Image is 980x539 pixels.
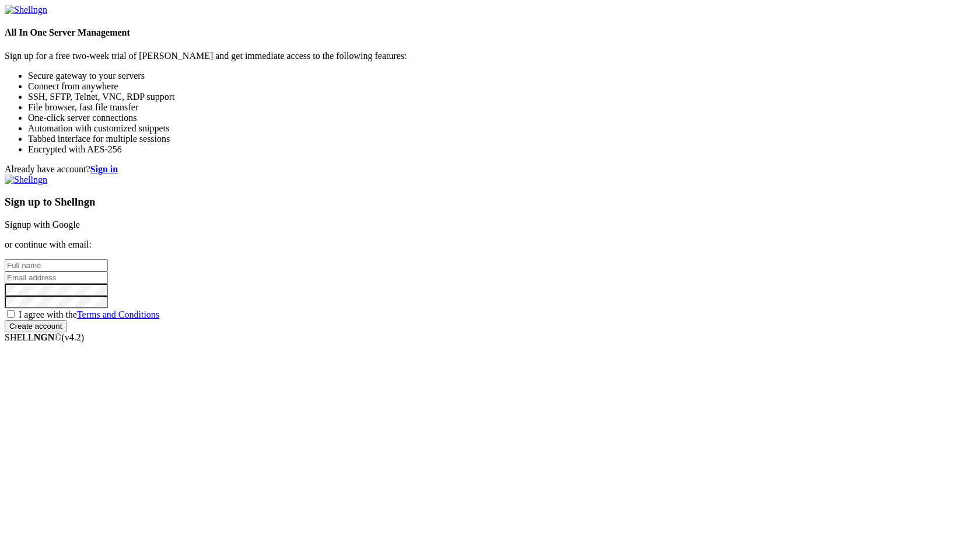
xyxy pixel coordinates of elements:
p: Sign up for a free two-week trial of [PERSON_NAME] and get immediate access to the following feat... [5,51,975,61]
span: 4.2.0 [62,332,85,342]
a: Sign in [90,164,118,174]
li: Tabbed interface for multiple sessions [28,134,975,144]
input: Full name [5,259,108,272]
a: Terms and Conditions [77,310,159,319]
li: Connect from anywhere [28,81,975,92]
p: or continue with email: [5,239,975,250]
input: Create account [5,320,66,332]
h3: Sign up to Shellngn [5,196,975,208]
span: I agree with the [19,310,159,319]
li: SSH, SFTP, Telnet, VNC, RDP support [28,92,975,102]
a: Signup with Google [5,220,80,229]
img: Shellngn [5,5,47,15]
input: I agree with theTerms and Conditions [7,310,15,318]
li: Automation with customized snippets [28,123,975,134]
input: Email address [5,272,108,284]
div: Already have account? [5,164,975,175]
li: File browser, fast file transfer [28,102,975,113]
li: One-click server connections [28,113,975,123]
li: Encrypted with AES-256 [28,144,975,155]
b: NGN [34,332,55,342]
li: Secure gateway to your servers [28,71,975,81]
h4: All In One Server Management [5,27,975,38]
span: SHELL © [5,332,84,342]
img: Shellngn [5,175,47,185]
